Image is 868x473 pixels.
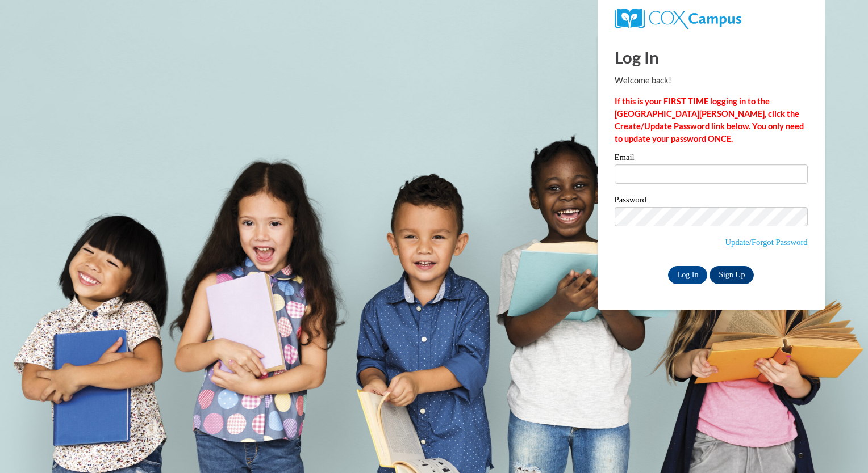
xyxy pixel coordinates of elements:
a: Sign Up [710,266,754,284]
p: Welcome back! [615,74,808,87]
label: Password [615,196,808,207]
a: COX Campus [615,13,741,23]
label: Email [615,153,808,164]
a: Update/Forgot Password [725,238,808,247]
input: Log In [668,266,708,284]
strong: If this is your FIRST TIME logging in to the [GEOGRAPHIC_DATA][PERSON_NAME], click the Create/Upd... [615,96,804,143]
h1: Log In [615,45,808,69]
img: COX Campus [615,9,741,29]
